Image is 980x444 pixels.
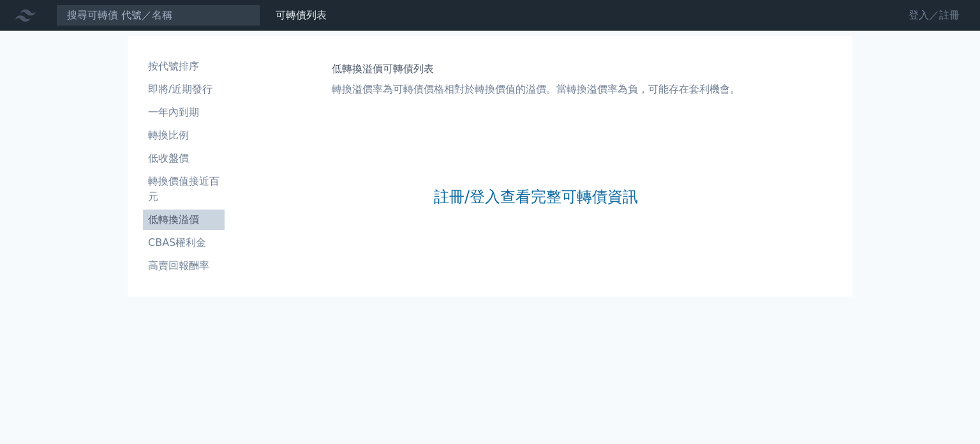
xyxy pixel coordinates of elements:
[143,148,225,169] a: 低收盤價
[143,79,225,100] a: 即將/近期發行
[143,210,225,230] a: 低轉換溢價
[143,82,225,97] li: 即將/近期發行
[143,151,225,166] li: 低收盤價
[143,233,225,253] a: CBAS權利金
[143,212,225,227] li: 低轉換溢價
[434,187,638,207] a: 註冊/登入查看完整可轉債資訊
[143,56,225,77] a: 按代號排序
[56,4,260,26] input: 搜尋可轉債 代號／名稱
[898,5,970,26] a: 登入／註冊
[143,235,225,250] li: CBAS權利金
[143,258,225,273] li: 高賣回報酬率
[143,174,225,204] li: 轉換價值接近百元
[276,9,327,21] a: 可轉債列表
[143,59,225,74] li: 按代號排序
[143,125,225,146] a: 轉換比例
[143,102,225,123] a: 一年內到期
[143,105,225,120] li: 一年內到期
[143,256,225,276] a: 高賣回報酬率
[143,171,225,207] a: 轉換價值接近百元
[332,61,740,77] h1: 低轉換溢價可轉債列表
[332,82,740,97] p: 轉換溢價率為可轉債價格相對於轉換價值的溢價。當轉換溢價率為負，可能存在套利機會。
[143,128,225,143] li: 轉換比例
